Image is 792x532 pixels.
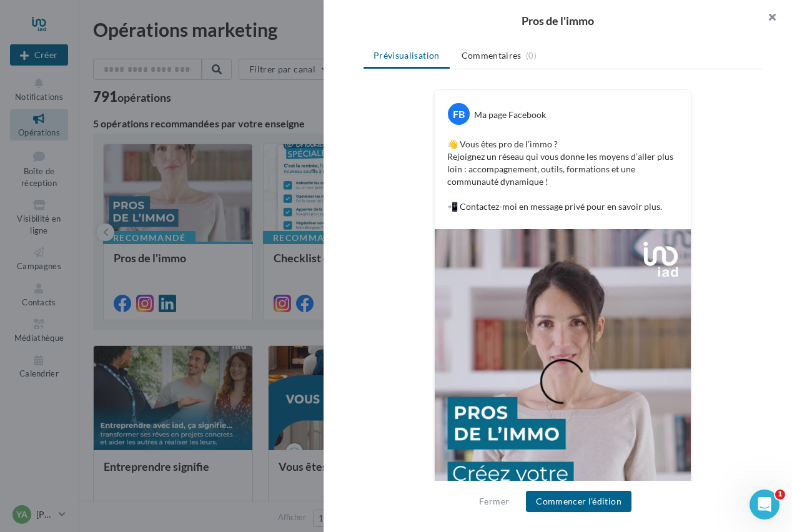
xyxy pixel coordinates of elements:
[775,490,785,500] span: 1
[344,15,772,26] div: Pros de l'immo
[462,49,522,62] span: Commentaires
[526,491,631,512] button: Commencer l'édition
[750,490,780,520] iframe: Intercom live chat
[447,138,678,213] p: 👋 Vous êtes pro de l’immo ? Rejoignez un réseau qui vous donne les moyens d’aller plus loin : acc...
[474,494,514,509] button: Fermer
[448,103,470,125] div: FB
[474,109,546,121] div: Ma page Facebook
[526,51,537,61] span: (0)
